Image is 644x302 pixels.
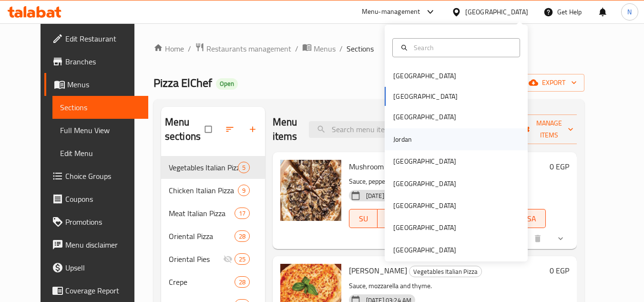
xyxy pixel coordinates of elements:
[349,176,546,187] p: Sauce, peppers, olives, mushrooms and mozzarella.
[65,262,141,273] span: Upsell
[378,209,406,228] button: MO
[169,185,238,196] span: Chicken Italian Pizza
[523,74,584,92] button: export
[235,208,250,219] div: items
[531,77,577,89] span: export
[409,266,481,277] span: Vegetables Italian Pizza
[60,147,141,159] span: Edit Menu
[223,254,233,264] svg: Inactive section
[295,43,298,54] li: /
[235,232,249,241] span: 28
[44,187,148,210] a: Coupons
[362,6,420,18] div: Menu-management
[515,115,583,144] button: Manage items
[199,120,219,138] span: Select all sections
[65,216,141,228] span: Promotions
[44,50,148,73] a: Branches
[409,266,482,277] div: Vegetables Italian Pizza
[44,256,148,279] a: Upsell
[235,230,250,242] div: items
[188,43,191,54] li: /
[242,119,265,140] button: Add section
[206,43,291,54] span: Restaurants management
[65,285,141,296] span: Coverage Report
[527,228,550,249] button: delete
[381,212,402,226] span: MO
[161,156,265,179] div: Vegetables Italian Pizza5
[393,71,456,81] div: [GEOGRAPHIC_DATA]
[349,209,378,228] button: SU
[362,191,415,200] span: [DATE] 03:24 AM
[273,115,297,144] h2: Menu items
[518,209,546,228] button: SA
[169,230,235,242] span: Oriental Pizza
[44,233,148,256] a: Menu disclaimer
[393,112,456,122] div: [GEOGRAPHIC_DATA]
[153,42,584,55] nav: breadcrumb
[44,165,148,187] a: Choice Groups
[65,56,141,67] span: Branches
[169,208,235,219] span: Meat Italian Pizza
[238,163,249,172] span: 5
[161,271,265,293] div: Crepe28
[550,228,573,249] button: show more
[153,43,184,54] a: Home
[347,43,374,54] span: Sections
[393,134,412,145] div: Jordan
[349,280,546,292] p: Sauce, mozzarella and thyme.
[349,159,402,174] span: Mushroom Pizza
[235,209,249,218] span: 17
[44,279,148,302] a: Coverage Report
[216,78,238,90] div: Open
[65,239,141,250] span: Menu disclaimer
[393,200,456,211] div: [GEOGRAPHIC_DATA]
[235,276,250,288] div: items
[309,121,421,138] input: search
[465,7,528,17] div: [GEOGRAPHIC_DATA]
[393,245,456,255] div: [GEOGRAPHIC_DATA]
[161,225,265,248] div: Oriental Pizza28
[238,186,249,195] span: 9
[339,43,343,54] li: /
[169,162,238,173] div: Vegetables Italian Pizza
[235,253,250,265] div: items
[65,33,141,44] span: Edit Restaurant
[627,7,632,17] span: N
[169,276,235,288] span: Crepe
[161,202,265,225] div: Meat Italian Pizza17
[216,80,238,88] span: Open
[65,170,141,182] span: Choice Groups
[353,212,374,226] span: SU
[195,42,291,55] a: Restaurants management
[67,79,141,90] span: Menus
[161,179,265,202] div: Chicken Italian Pizza9
[235,255,249,264] span: 25
[238,185,250,196] div: items
[349,263,407,278] span: [PERSON_NAME]
[52,142,148,165] a: Edit Menu
[161,248,265,271] div: Oriental Pies25
[410,42,514,53] input: Search
[219,119,242,140] span: Sort sections
[280,160,341,221] img: Mushroom Pizza
[521,212,542,226] span: SA
[44,27,148,50] a: Edit Restaurant
[238,162,250,173] div: items
[550,160,569,173] h6: 0 EGP
[393,222,456,233] div: [GEOGRAPHIC_DATA]
[314,43,336,54] span: Menus
[302,42,336,55] a: Menus
[169,253,223,265] span: Oriental Pies
[165,115,205,144] h2: Menu sections
[52,119,148,142] a: Full Menu View
[556,234,565,243] svg: Show Choices
[44,210,148,233] a: Promotions
[60,102,141,113] span: Sections
[52,96,148,119] a: Sections
[393,156,456,167] div: [GEOGRAPHIC_DATA]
